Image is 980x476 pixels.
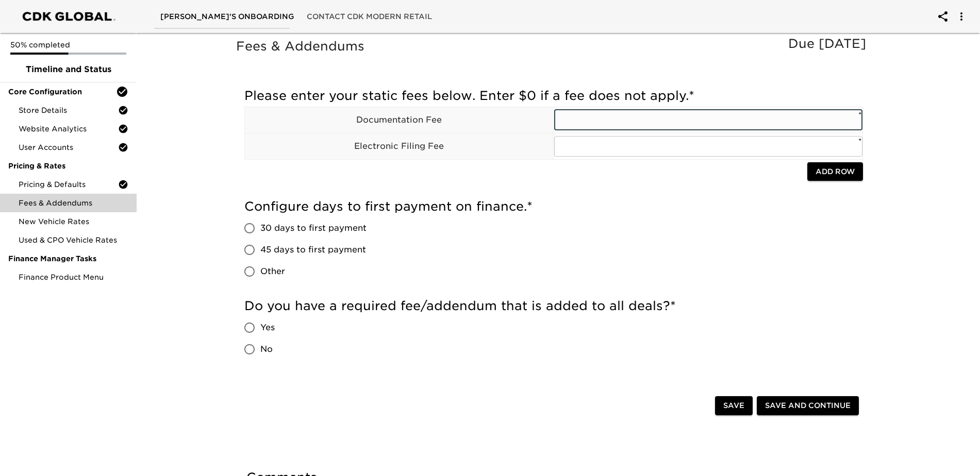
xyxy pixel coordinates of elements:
span: 45 days to first payment [260,244,366,256]
button: account of current user [949,4,974,29]
span: 30 days to first payment [260,222,367,234]
span: Contact CDK Modern Retail [307,10,432,23]
h5: Please enter your static fees below. Enter $0 if a fee does not apply. [244,88,863,104]
span: Add Row [816,165,855,178]
p: Electronic Filing Fee [245,140,554,152]
span: Used & CPO Vehicle Rates [19,235,128,245]
button: account of current user [931,4,955,29]
span: Store Details [19,105,118,115]
span: Save and Continue [765,399,851,412]
h5: Fees & Addendums [236,38,871,55]
button: Save and Continue [757,396,859,415]
span: User Accounts [19,142,118,152]
span: No [260,343,273,355]
span: Due [DATE] [788,36,866,51]
span: Finance Manager Tasks [8,253,128,264]
span: Other [260,265,285,278]
span: New Vehicle Rates [19,216,128,227]
span: Finance Product Menu [19,272,128,282]
span: Timeline and Status [8,63,128,76]
span: Core Configuration [8,87,116,97]
span: Website Analytics [19,124,118,134]
h5: Do you have a required fee/addendum that is added to all deals? [244,298,863,314]
p: 50% completed [10,40,126,50]
h5: Configure days to first payment on finance. [244,198,863,215]
span: Save [723,399,744,412]
span: Pricing & Rates [8,161,128,171]
button: Add Row [807,162,863,181]
button: Save [715,396,753,415]
span: Pricing & Defaults [19,179,118,190]
p: Documentation Fee [245,114,554,126]
span: Yes [260,321,275,334]
span: Fees & Addendums [19,198,128,208]
span: [PERSON_NAME]'s Onboarding [160,10,294,23]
